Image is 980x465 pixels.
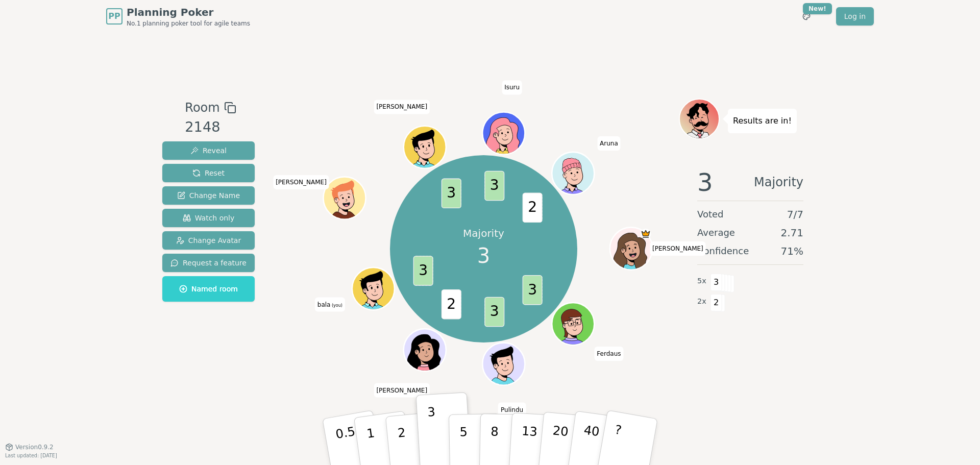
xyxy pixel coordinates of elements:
div: 2148 [185,117,236,138]
p: Results are in! [733,114,792,128]
span: Reveal [190,145,227,156]
button: Change Avatar [162,231,255,250]
span: Click to change your name [374,100,430,114]
span: 3 [413,256,433,286]
span: Majority [754,170,803,194]
span: 2 [442,289,461,320]
span: Staci is the host [641,229,651,239]
span: Click to change your name [597,136,621,151]
span: 3 [710,274,722,291]
span: Last updated: [DATE] [5,453,57,458]
button: Click to change your avatar [354,269,394,309]
span: Click to change your name [502,81,522,95]
span: Click to change your name [273,175,329,189]
span: Watch only [183,213,235,223]
button: New! [797,7,816,26]
span: Click to change your name [498,403,526,417]
span: Click to change your name [594,347,623,361]
span: 3 [485,297,505,327]
span: 7 / 7 [787,207,803,222]
button: Reset [162,164,255,182]
button: Watch only [162,209,255,227]
span: Room [185,99,219,117]
span: Named room [179,284,238,294]
span: Change Avatar [176,235,241,246]
span: No.1 planning poker tool for agile teams [127,19,250,28]
p: 3 [427,405,438,460]
span: 71 % [781,244,803,258]
span: 2 [710,294,722,311]
button: Change Name [162,186,255,205]
button: Reveal [162,141,255,160]
button: Named room [162,276,255,302]
span: 2 [523,193,543,223]
span: 3 [442,179,461,209]
span: Request a feature [170,258,247,268]
div: New! [803,3,832,14]
span: Planning Poker [127,5,250,19]
span: 3 [477,240,490,271]
a: Log in [836,7,874,26]
span: Change Name [177,190,240,201]
button: Request a feature [162,254,255,272]
span: Click to change your name [650,241,706,256]
span: Voted [697,207,724,222]
span: Version 0.9.2 [15,443,54,451]
span: 3 [485,171,505,201]
span: 2.71 [780,226,803,240]
span: 5 x [697,276,706,287]
span: Average [697,226,735,240]
a: PPPlanning PokerNo.1 planning poker tool for agile teams [106,5,250,28]
span: 3 [523,275,543,305]
span: PP [108,10,120,22]
span: 3 [697,170,713,194]
span: Click to change your name [374,383,430,398]
span: 2 x [697,296,706,307]
p: Majority [463,226,504,240]
span: Confidence [697,244,749,258]
span: (you) [330,303,342,308]
span: Reset [192,168,225,178]
span: Click to change your name [315,298,345,312]
button: Version0.9.2 [5,443,54,451]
